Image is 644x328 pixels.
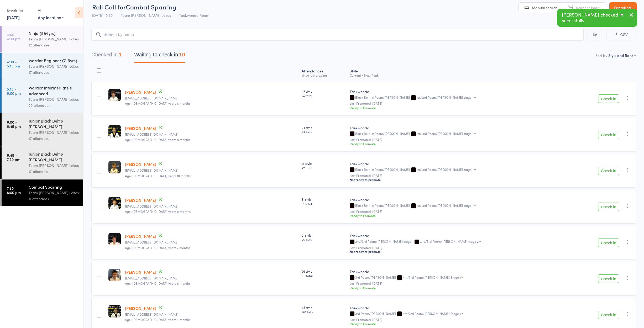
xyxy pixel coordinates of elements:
div: Taekwondo [350,233,568,238]
button: Check in [598,274,619,283]
span: Age: [DEMOGRAPHIC_DATA] years 10 months [125,173,191,178]
div: 12 attendees [29,42,79,48]
div: Style [348,66,570,80]
small: jtyrrell2008@gmail.com [125,313,297,316]
div: Taekwondo [350,125,568,130]
div: Black Belt 1st Poom/[PERSON_NAME] [350,132,568,136]
a: [PERSON_NAME] [125,269,156,275]
a: [DATE] [7,14,20,20]
time: 4:00 - 4:30 pm [7,32,20,41]
button: Check in [598,131,619,139]
div: Warrior Beginner (7-9yrs) [29,57,79,63]
button: Waiting to check in10 [134,49,185,63]
label: Sort by [595,53,607,58]
input: Search by name [91,29,584,41]
div: 4th/3rd Poom/[PERSON_NAME] Stage 1 [403,312,461,315]
span: 31 style [302,197,345,202]
a: 4:30 -5:15 pmWarrior Beginner (7-9yrs)Team [PERSON_NAME] Lakes17 attendees [2,53,83,80]
small: husatici@hotmail.com [125,204,297,208]
div: 4th/3rd Poom/[PERSON_NAME] Stage 1 [403,276,461,279]
span: 25 total [302,237,345,242]
img: image1584597916.png [108,161,121,173]
span: Roll Call for [92,2,126,11]
div: 1st/2nd Poom/[PERSON_NAME] stage 1 [417,204,473,207]
div: 17 attendees [29,69,79,75]
button: Check in [598,239,619,247]
button: Checked in1 [91,49,122,63]
small: fguerris@bigpond.net.au [125,133,297,136]
div: Team [PERSON_NAME] Lakes [29,96,79,102]
div: 1st/2nd Poom/[PERSON_NAME] stage 1 [417,168,473,171]
img: image1624956208.png [108,305,121,318]
button: CSV [606,29,636,40]
div: Taekwondo [350,269,568,274]
span: Manual search [532,5,557,10]
div: 3rd Poom/[PERSON_NAME] [350,312,568,316]
time: 6:45 - 7:30 pm [7,153,20,161]
div: 1st/2nd Poom/[PERSON_NAME] stage 1 [417,132,473,135]
div: 17 attendees [29,168,79,174]
img: image1616477680.png [108,197,121,209]
div: Not ready to promote [350,250,568,254]
a: [PERSON_NAME] [125,161,156,167]
span: Age: [DEMOGRAPHIC_DATA] years 4 months [125,317,190,322]
small: Last Promoted: [DATE] [350,282,568,285]
span: 16 style [302,161,345,166]
div: [PERSON_NAME] checked in sucessfully [557,9,637,27]
div: Ready to Promote [350,321,568,326]
div: Warrior Intermediate & Advanced [29,85,79,96]
a: [PERSON_NAME] [125,233,156,239]
div: Not ready to promote [350,178,568,182]
small: Last Promoted: [DATE] [350,210,568,213]
small: kimandroyce@bigpond.com [125,168,297,172]
span: 47 style [302,89,345,93]
img: image1533345531.png [108,233,121,245]
span: Age: [DEMOGRAPHIC_DATA] years 11 months [125,209,191,214]
span: 50 total [302,273,345,278]
a: 4:00 -4:30 pmNinja (5&6yrs)Team [PERSON_NAME] Lakes12 attendees [2,26,83,52]
span: 21 style [302,233,345,237]
div: 11 attendees [29,196,79,202]
div: Team [PERSON_NAME] Lakes [29,36,79,42]
div: Team [PERSON_NAME] Lakes [29,162,79,168]
span: 120 total [302,310,345,314]
span: 24 style [302,125,345,130]
span: [DATE] 19:30 [92,13,113,18]
time: 6:00 - 6:45 pm [7,120,21,128]
a: [PERSON_NAME] [125,89,156,95]
div: Taekwondo [350,197,568,202]
span: 63 style [302,305,345,310]
span: Age: [DEMOGRAPHIC_DATA] years 7 months [125,245,190,250]
div: Black Belt 1st Poom/[PERSON_NAME] [350,96,568,100]
span: Combat Sparring [126,2,176,11]
span: Scanner input [576,5,600,10]
div: Ready to Promote [350,213,568,218]
button: Check in [598,167,619,175]
div: Black Belt 1st Poom/[PERSON_NAME] [350,168,568,172]
div: 2nd/3rd Poom/[PERSON_NAME] stage 2 [420,240,479,243]
a: [PERSON_NAME] [125,197,156,203]
div: 1st/2nd Poom/[PERSON_NAME] stage 1 [417,96,473,99]
button: Check in [598,311,619,319]
img: image1529717578.png [108,89,121,101]
time: 4:30 - 5:15 pm [7,60,20,68]
a: 5:15 -6:00 pmWarrior Intermediate & AdvancedTeam [PERSON_NAME] Lakes20 attendees [2,80,83,113]
span: 74 total [302,93,345,98]
div: Junior Black Belt & [PERSON_NAME] [29,118,79,129]
small: Last Promoted: [DATE] [350,138,568,141]
div: Atten­dances [300,66,348,80]
div: Current / Next Rank [350,73,568,77]
div: Ninja (5&6yrs) [29,30,79,36]
div: At [38,6,64,14]
span: 22 total [302,166,345,170]
span: Team [PERSON_NAME] Lakes [121,13,171,18]
div: 17 attendees [29,135,79,141]
time: 7:30 - 8:00 pm [7,186,21,194]
button: Check in [598,203,619,211]
span: Age: [DEMOGRAPHIC_DATA] years 6 months [125,101,190,105]
div: 20 attendees [29,102,79,108]
a: 6:45 -7:30 pmJunior Black Belt & [PERSON_NAME]Team [PERSON_NAME] Lakes17 attendees [2,146,83,179]
a: 6:00 -6:45 pmJunior Black Belt & [PERSON_NAME]Team [PERSON_NAME] Lakes17 attendees [2,113,83,146]
small: dariuswiltshire6@gmail.com [125,276,297,280]
small: Last Promoted: [DATE] [350,174,568,177]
